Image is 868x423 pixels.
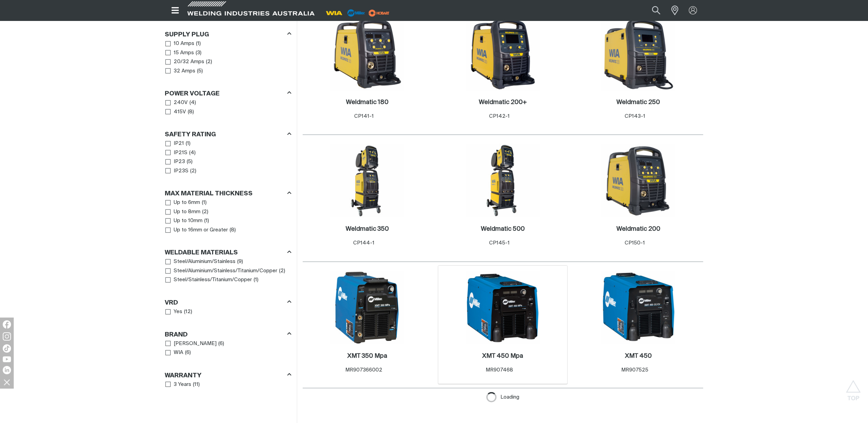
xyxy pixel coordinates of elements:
[165,67,196,76] a: 32 Amps
[165,257,236,266] a: Steel/Aluminium/Stainless
[165,330,291,339] div: Brand
[165,348,184,357] a: WIA
[353,240,374,245] span: CP144-1
[346,99,389,106] a: Weldmatic 180
[204,217,209,225] span: ( 1 )
[331,271,404,344] img: XMT 350 Mpa
[347,352,387,360] a: XMT 350 Mpa
[165,139,291,175] ul: Safety Rating
[479,99,527,106] a: Weldmatic 200+
[196,49,201,57] span: ( 3 )
[174,208,200,216] span: Up to 8mm
[165,307,291,317] ul: VRD
[165,266,278,276] a: Steel/Aluminium/Stainless/Titanium/Copper
[165,339,217,348] a: [PERSON_NAME]
[174,40,194,48] span: 10 Amps
[174,167,188,175] span: IP23S
[602,271,675,344] img: XMT 450
[165,130,291,139] div: Safety Rating
[367,8,392,18] img: miller
[165,30,291,39] div: Supply Plug
[174,58,204,66] span: 20/32 Amps
[174,149,187,157] span: IP21S
[174,99,188,107] span: 240V
[165,198,200,207] a: Up to 6mm
[3,344,11,353] img: TikTok
[174,217,202,225] span: Up to 10mm
[165,249,238,257] h3: Weldable Materials
[165,339,291,357] ul: Brand
[616,225,660,233] a: Weldmatic 200
[174,199,200,207] span: Up to 6mm
[331,17,404,91] img: Weldmatic 180
[165,380,291,389] ul: Warranty
[165,39,195,48] a: 10 Amps
[489,114,510,119] span: CP142-1
[279,267,285,275] span: ( 2 )
[625,240,645,245] span: CP150-1
[165,148,188,158] a: IP21S
[174,49,194,57] span: 15 Amps
[165,226,228,235] a: Up to 16mm or Greater
[165,39,291,76] ul: Supply Plug
[174,340,217,348] span: [PERSON_NAME]
[165,299,178,307] h3: VRD
[165,372,202,380] h3: Warranty
[616,99,660,106] a: Weldmatic 250
[174,381,191,389] span: 3 Years
[165,131,216,139] h3: Safety Rating
[3,320,11,329] img: Facebook
[197,67,203,75] span: ( 5 )
[482,352,523,360] a: XMT 450 Mpa
[346,225,389,233] a: Weldmatic 350
[466,144,540,217] img: Weldmatic 500
[625,352,652,360] a: XMT 450
[3,356,11,362] img: YouTube
[466,271,540,344] img: XMT 450 Mpa
[202,199,207,207] span: ( 1 )
[500,392,519,402] span: Loading
[165,98,188,107] a: 240V
[189,149,196,157] span: ( 4 )
[165,90,220,98] h3: Power Voltage
[165,98,291,116] ul: Power Voltage
[165,89,291,98] div: Power Voltage
[165,31,209,39] h3: Supply Plug
[165,57,205,67] a: 20/32 Amps
[345,367,382,373] span: MR907366002
[346,226,389,232] h2: Weldmatic 350
[602,144,675,217] img: Weldmatic 200
[165,216,203,226] a: Up to 10mm
[196,40,201,48] span: ( 1 )
[482,353,523,359] h2: XMT 450 Mpa
[625,114,645,119] span: CP143-1
[174,349,183,357] span: WIA
[616,99,660,105] h2: Weldmatic 250
[165,107,186,117] a: 415V
[189,99,196,107] span: ( 4 )
[165,139,184,148] a: IP21
[174,276,252,284] span: Steel/Stainless/Titanium/Copper
[165,275,252,285] a: Steel/Stainless/Titanium/Copper
[218,340,224,348] span: ( 6 )
[165,48,194,58] a: 15 Amps
[331,144,404,217] img: Weldmatic 350
[165,257,291,285] ul: Weldable Materials
[193,381,200,389] span: ( 11 )
[165,207,201,217] a: Up to 8mm
[3,332,11,341] img: Instagram
[486,367,513,373] span: MR907468
[367,10,392,15] a: miller
[165,298,291,307] div: VRD
[3,366,11,374] img: LinkedIn
[188,108,194,116] span: ( 8 )
[354,114,374,119] span: CP141-1
[165,198,291,235] ul: Max Material Thickness
[346,99,389,105] h2: Weldmatic 180
[206,58,212,66] span: ( 2 )
[174,140,184,148] span: IP21
[202,208,208,216] span: ( 2 )
[1,376,13,388] img: hide socials
[174,267,277,275] span: Steel/Aluminium/Stainless/Titanium/Copper
[174,158,185,166] span: IP23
